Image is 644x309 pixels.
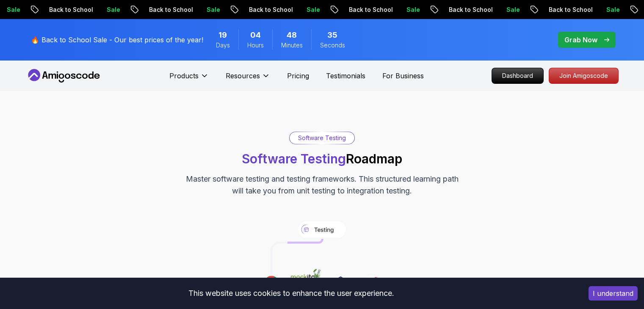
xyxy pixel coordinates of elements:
[599,6,626,14] p: Sale
[342,6,399,14] p: Back to School
[31,35,203,45] p: 🔥 Back to School Sale - Our best prices of the year!
[549,68,619,84] a: Join Amigoscode
[242,6,299,14] p: Back to School
[290,132,354,144] div: Software Testing
[492,68,544,84] a: Dashboard
[142,6,199,14] p: Back to School
[42,6,100,14] p: Back to School
[199,6,227,14] p: Sale
[399,6,426,14] p: Sale
[442,6,499,14] p: Back to School
[320,41,345,50] span: Seconds
[242,151,402,166] h1: Roadmap
[499,6,526,14] p: Sale
[492,68,543,83] p: Dashboard
[287,29,297,41] span: 48 Minutes
[6,284,576,303] div: This website uses cookies to enhance the user experience.
[549,68,618,83] p: Join Amigoscode
[326,71,365,81] a: Testimonials
[327,29,337,41] span: 35 Seconds
[169,71,199,81] p: Products
[564,35,597,45] p: Grab Now
[250,29,261,41] span: 4 Hours
[216,41,230,50] span: Days
[542,6,599,14] p: Back to School
[100,6,127,14] p: Sale
[589,286,638,301] button: Accept cookies
[169,71,209,88] button: Products
[242,151,346,166] span: Software Testing
[247,41,264,50] span: Hours
[218,29,227,41] span: 19 Days
[299,6,326,14] p: Sale
[287,71,309,81] a: Pricing
[226,71,260,81] p: Resources
[226,71,270,88] button: Resources
[180,173,464,197] p: Master software testing and testing frameworks. This structured learning path will take you from ...
[382,71,424,81] a: For Business
[281,41,303,50] span: Minutes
